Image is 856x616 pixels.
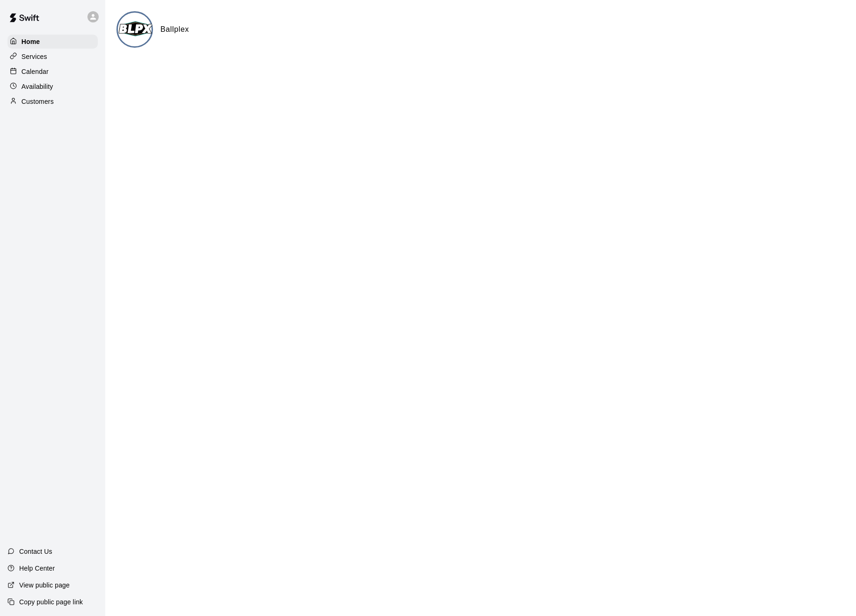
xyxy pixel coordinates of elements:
[7,35,98,49] a: Home
[22,82,53,91] p: Availability
[160,23,189,36] h6: Ballplex
[7,50,98,64] a: Services
[118,13,153,48] img: Ballplex logo
[19,580,70,590] p: View public page
[7,94,98,109] a: Customers
[19,597,83,607] p: Copy public page link
[22,37,40,46] p: Home
[22,97,54,106] p: Customers
[19,564,55,573] p: Help Center
[22,67,49,76] p: Calendar
[7,65,98,79] a: Calendar
[22,52,47,61] p: Services
[7,80,98,94] a: Availability
[19,547,52,556] p: Contact Us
